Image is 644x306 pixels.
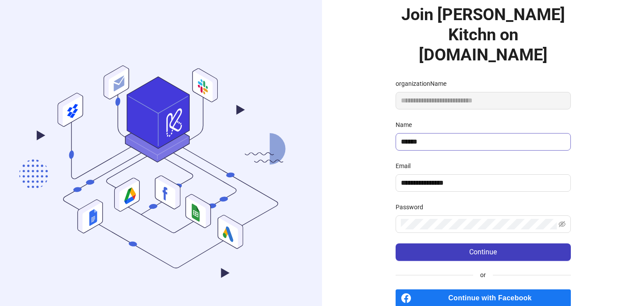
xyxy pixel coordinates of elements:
span: or [473,270,493,280]
input: Name [401,137,564,147]
label: organizationName [396,79,452,88]
label: Password [396,202,429,212]
span: Continue [469,248,497,256]
h1: Join [PERSON_NAME] Kitchn on [DOMAIN_NAME] [396,4,571,65]
span: eye-invisible [559,221,566,228]
label: Email [396,161,416,171]
label: Name [396,120,418,130]
input: Email [401,178,564,188]
button: Continue [396,243,571,261]
input: Password [401,219,557,229]
input: organizationName [396,92,571,109]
